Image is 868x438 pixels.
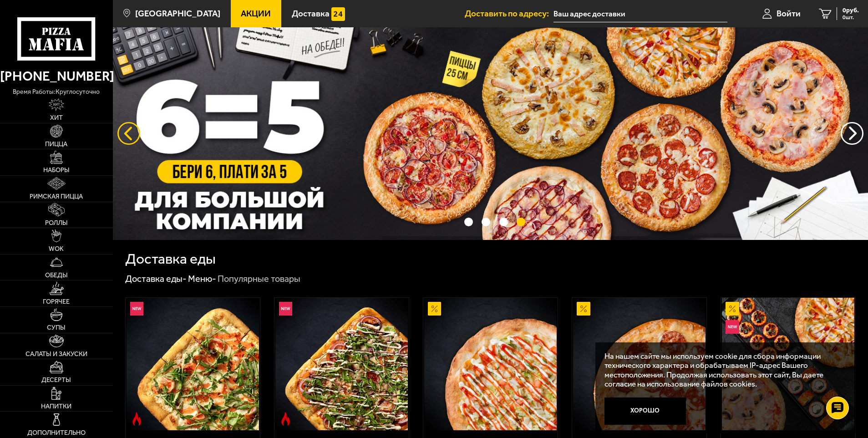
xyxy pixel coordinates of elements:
span: Хит [50,115,63,121]
img: Всё включено [722,298,854,430]
span: Наборы [43,167,70,173]
img: Акционный [577,302,590,316]
input: Ваш адрес доставки [553,5,727,22]
a: АкционныйАль-Шам 25 см (тонкое тесто) [423,298,558,430]
img: Римская с мясным ассорти [275,298,408,430]
span: Пицца [45,141,67,148]
span: Десерты [41,377,71,383]
button: Хорошо [604,397,686,425]
img: Острое блюдо [130,412,144,426]
button: точки переключения [499,218,508,226]
a: АкционныйПепперони 25 см (толстое с сыром) [572,298,706,430]
img: Акционный [428,302,442,316]
span: 0 шт. [843,15,859,20]
span: Супы [47,325,66,331]
span: WOK [49,246,64,252]
a: Меню- [188,273,216,284]
img: Акционный [726,302,739,316]
p: На нашем сайте мы используем cookie для сбора информации технического характера и обрабатываем IP... [604,351,841,389]
img: Новинка [130,302,144,316]
div: Популярные товары [218,273,300,285]
span: 0 руб. [843,7,859,14]
img: 15daf4d41897b9f0e9f617042186c801.svg [331,7,345,21]
a: НовинкаОстрое блюдоРимская с креветками [126,298,260,430]
img: Аль-Шам 25 см (тонкое тесто) [424,298,557,430]
span: Войти [777,9,801,18]
span: Напитки [41,403,71,410]
span: Доставить по адресу: [465,9,553,18]
button: точки переключения [517,218,525,226]
span: Дополнительно [27,430,86,436]
button: точки переключения [464,218,473,226]
img: Острое блюдо [279,412,293,426]
button: точки переключения [482,218,490,226]
span: Салаты и закуски [25,351,87,357]
a: АкционныйНовинкаВсё включено [721,298,855,430]
a: Доставка еды- [125,273,187,284]
img: Новинка [726,320,739,334]
button: предыдущий [841,122,863,145]
span: [GEOGRAPHIC_DATA] [135,9,220,18]
span: Горячее [43,299,70,305]
img: Новинка [279,302,293,316]
span: Роллы [45,220,68,226]
span: Акции [241,9,271,18]
button: следующий [117,122,140,145]
img: Пепперони 25 см (толстое с сыром) [573,298,706,430]
h1: Доставка еды [125,252,216,266]
a: НовинкаОстрое блюдоРимская с мясным ассорти [274,298,409,430]
span: Доставка [292,9,330,18]
span: Римская пицца [30,194,83,200]
span: Обеды [45,272,68,279]
img: Римская с креветками [127,298,259,430]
